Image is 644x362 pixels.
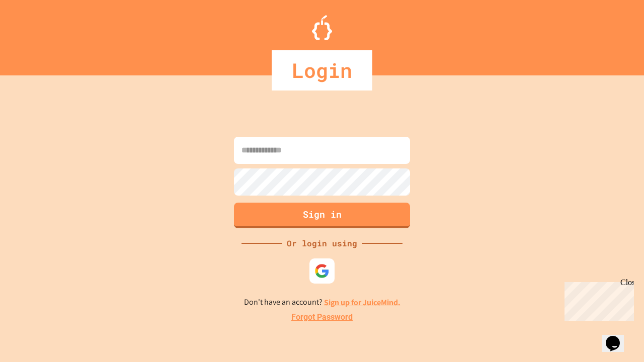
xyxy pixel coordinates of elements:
iframe: chat widget [602,322,634,352]
a: Sign up for JuiceMind. [324,297,400,308]
p: Don't have an account? [244,296,400,309]
div: Login [272,50,372,90]
div: Or login using [282,237,362,249]
button: Sign in [234,203,410,228]
img: Logo.svg [312,15,332,40]
a: Forgot Password [291,311,353,323]
img: google-icon.svg [314,263,330,279]
div: Chat with us now!Close [4,4,69,64]
iframe: chat widget [560,278,634,321]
